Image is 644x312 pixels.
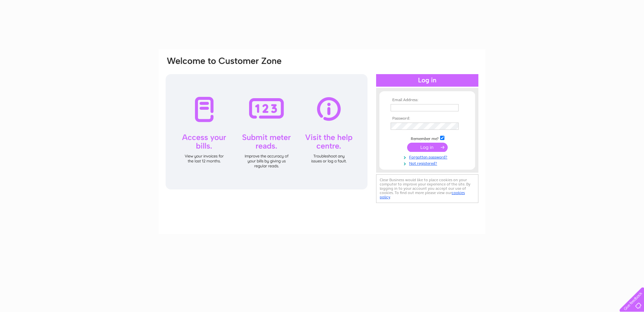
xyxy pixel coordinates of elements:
[389,98,466,102] th: Email Address:
[407,143,448,152] input: Submit
[389,116,466,121] th: Password:
[391,160,466,166] a: Not registered?
[380,190,465,199] a: cookies policy
[389,135,466,141] td: Remember me?
[376,174,478,203] div: Clear Business would like to place cookies on your computer to improve your experience of the sit...
[391,154,466,160] a: Forgotten password?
